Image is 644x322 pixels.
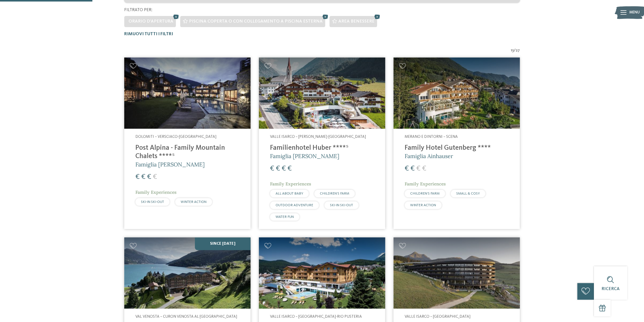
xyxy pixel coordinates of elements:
span: Valle Isarco – [GEOGRAPHIC_DATA] [405,315,470,319]
span: € [147,173,151,181]
span: CHILDREN’S FARM [410,192,440,195]
img: Family Hotel Gutenberg **** [393,58,520,129]
img: Family Home Alpenhof **** [259,237,385,309]
span: ALL ABOUT BABY [276,192,303,195]
span: € [135,173,140,181]
a: Cercate un hotel per famiglie? Qui troverete solo i migliori! Valle Isarco – [PERSON_NAME]-[GEOGR... [259,58,385,229]
span: Valle Isarco – [PERSON_NAME]-[GEOGRAPHIC_DATA] [270,135,366,139]
span: WINTER ACTION [410,203,436,207]
span: Val Venosta – Curon Venosta al [GEOGRAPHIC_DATA] [135,315,237,319]
img: Cercate un hotel per famiglie? Qui troverete solo i migliori! [124,237,251,309]
span: WINTER ACTION [181,200,206,204]
span: Dolomiti – Versciaco-[GEOGRAPHIC_DATA] [135,135,216,139]
span: 13 [511,48,514,53]
span: Orario d'apertura [128,19,173,24]
h4: Family Hotel Gutenberg **** [405,144,509,152]
span: € [270,165,274,172]
span: € [153,173,157,181]
span: € [416,165,421,172]
img: Cercate un hotel per famiglie? Qui troverete solo i migliori! [393,237,520,309]
span: € [410,165,415,172]
span: SKI-IN SKI-OUT [141,200,164,204]
span: Famiglia [PERSON_NAME] [270,153,339,160]
span: 27 [516,48,520,53]
a: Cercate un hotel per famiglie? Qui troverete solo i migliori! Merano e dintorni – Scena Family Ho... [393,58,520,229]
span: Ricerca [601,287,620,291]
span: € [282,165,286,172]
span: Family Experiences [270,181,311,187]
span: Filtrato per: [124,8,152,12]
span: SMALL & COSY [456,192,480,195]
span: Family Experiences [405,181,446,187]
img: Cercate un hotel per famiglie? Qui troverete solo i migliori! [259,58,385,129]
span: SKI-IN SKI-OUT [330,203,353,207]
span: Famiglia Ainhauser [405,153,453,160]
span: € [422,165,426,172]
a: Cercate un hotel per famiglie? Qui troverete solo i migliori! Dolomiti – Versciaco-[GEOGRAPHIC_DA... [124,58,251,229]
span: CHILDREN’S FARM [320,192,349,195]
span: Family Experiences [135,189,177,195]
span: OUTDOOR ADVENTURE [276,203,313,207]
h4: Post Alpina - Family Mountain Chalets ****ˢ [135,144,239,161]
span: Piscina coperta o con collegamento a piscina esterna [189,19,322,24]
span: € [141,173,146,181]
img: Post Alpina - Family Mountain Chalets ****ˢ [124,58,251,129]
span: Area benessere [338,19,374,24]
span: WATER FUN [276,215,294,219]
span: Merano e dintorni – Scena [405,135,458,139]
span: € [405,165,409,172]
span: / [514,48,516,53]
span: € [287,165,292,172]
span: Rimuovi tutti i filtri [124,32,173,36]
span: Famiglia [PERSON_NAME] [135,161,205,168]
span: Valle Isarco – [GEOGRAPHIC_DATA]-Rio Pusteria [270,315,362,319]
h4: Familienhotel Huber ****ˢ [270,144,374,152]
span: € [276,165,280,172]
